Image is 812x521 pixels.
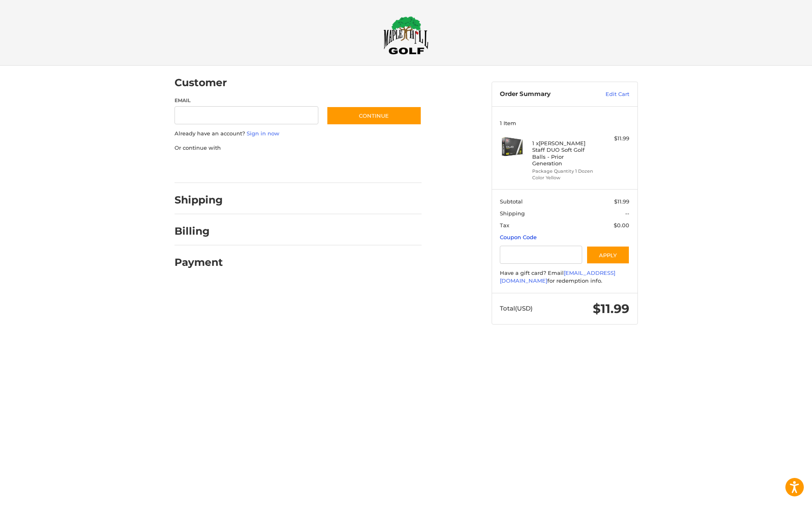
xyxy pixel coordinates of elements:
li: Package Quantity 1 Dozen [532,168,595,175]
p: Already have an account? [175,130,422,138]
span: -- [625,210,629,217]
span: Shipping [500,210,525,217]
a: Coupon Code [500,234,537,240]
li: Color Yellow [532,174,595,181]
iframe: Google Customer Reviews [744,499,812,521]
a: Sign in now [247,130,279,137]
button: Apply [586,246,630,264]
h3: 1 Item [500,120,629,126]
p: Or continue with [175,144,422,152]
a: Edit Cart [588,90,629,98]
h2: Customer [175,76,227,89]
h2: Shipping [175,194,223,206]
span: $11.99 [614,198,629,205]
label: Email [175,97,319,104]
h4: 1 x [PERSON_NAME] Staff DUO Soft Golf Balls - Prior Generation [532,140,595,167]
span: Tax [500,222,509,229]
h2: Billing [175,225,222,238]
img: Maple Hill Golf [383,16,429,55]
div: $11.99 [597,135,629,143]
h3: Order Summary [500,90,588,98]
input: Gift Certificate or Coupon Code [500,246,582,264]
button: Continue [327,106,422,125]
div: Have a gift card? Email for redemption info. [500,269,629,285]
span: Subtotal [500,198,523,205]
span: $0.00 [614,222,629,229]
span: Total (USD) [500,304,533,312]
iframe: PayPal-paypal [172,160,233,175]
span: $11.99 [593,301,629,316]
h2: Payment [175,256,223,269]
